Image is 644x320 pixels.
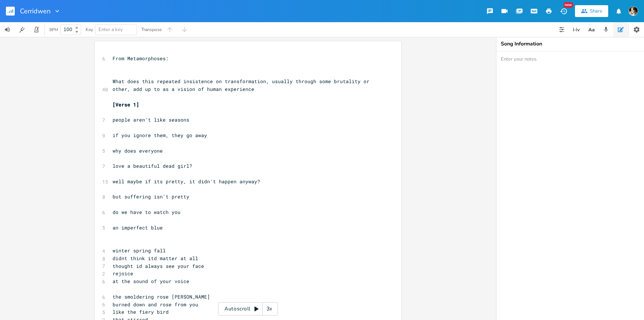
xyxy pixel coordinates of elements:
span: love a beautiful dead girl? [113,163,192,169]
span: but suffering isn't pretty [113,193,189,200]
div: Transpose [141,27,162,32]
span: well maybe if its pretty, it didn't happen anyway? [113,178,260,185]
button: Share [575,5,608,17]
span: people aren't like seasons [113,116,189,123]
span: didnt think itd matter at all [113,255,198,262]
button: New [556,4,571,18]
span: Cerridwen [20,8,51,14]
div: Share [590,8,602,14]
span: thought id always see your face [113,263,204,269]
span: at the sound of your voice [113,278,189,285]
span: From Metamorphoses: [113,55,169,62]
div: 3x [263,302,276,316]
span: the smoldering rose [PERSON_NAME] [113,293,210,300]
span: [Verse 1] [113,101,139,108]
span: rejoice [113,270,133,277]
span: why does everyone [113,147,163,154]
div: BPM [49,28,58,32]
div: Song Information [501,41,640,47]
span: do we have to watch you [113,209,180,215]
span: if you ignore them, they go away [113,132,207,139]
span: What does this repeated insistence on transformation, usually through some brutality or other, ad... [113,78,372,92]
span: Enter a key [99,26,123,33]
span: like the fiery bird [113,309,169,315]
div: Key [86,27,93,32]
div: Autoscroll [218,302,278,316]
div: New [564,2,573,8]
span: winter spring fall [113,247,166,254]
span: burned down and rose from you [113,301,198,308]
span: an imperfect blue [113,224,163,231]
img: Robert Wise [628,6,638,16]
